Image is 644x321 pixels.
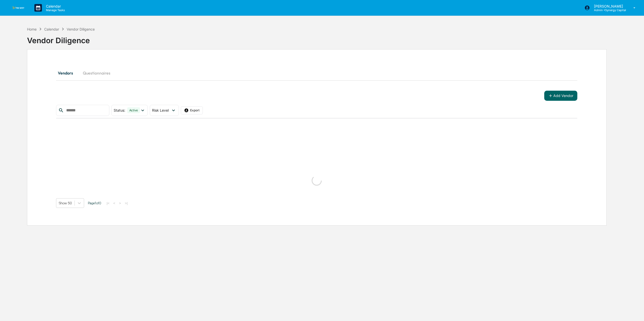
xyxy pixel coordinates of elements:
button: >| [123,201,129,205]
button: < [112,201,117,205]
p: Admin • Synergy Capital [590,8,626,12]
button: Export [181,106,203,114]
p: Calendar [42,4,67,8]
div: Vendor Diligence [27,32,607,45]
p: [PERSON_NAME] [590,4,626,8]
span: Page 1 of 0 [88,201,101,205]
div: Vendor Diligence [67,27,95,31]
div: secondary tabs example [56,67,577,79]
button: |< [105,201,111,205]
p: Manage Tasks [42,8,67,12]
div: Calendar [44,27,59,31]
div: Home [27,27,37,31]
button: Vendors [56,67,79,79]
button: Questionnaires [79,67,114,79]
span: Status : [114,108,125,112]
div: Active [127,107,140,113]
button: Add Vendor [544,91,577,101]
button: > [117,201,122,205]
img: logo [12,7,24,9]
span: Risk Level [152,108,169,112]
